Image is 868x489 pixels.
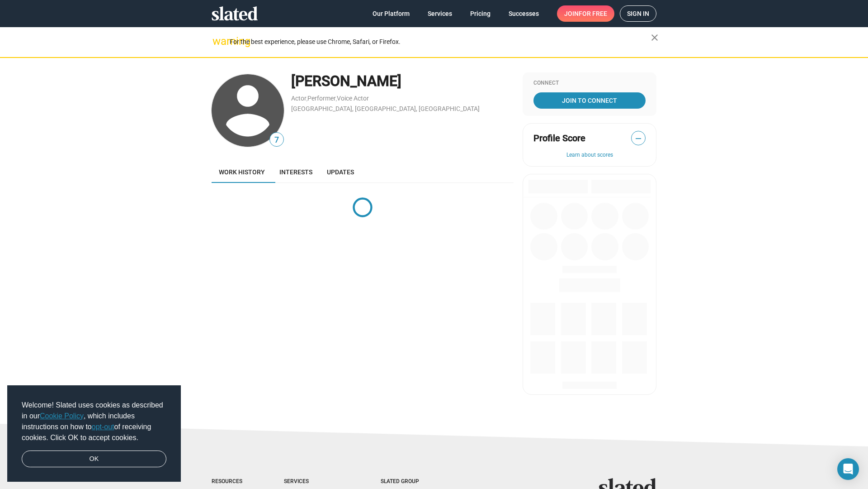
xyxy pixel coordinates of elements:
div: Open Intercom Messenger [837,458,859,480]
a: Pricing [463,5,498,22]
a: Interests [272,161,320,183]
a: Joinfor free [557,5,614,22]
mat-icon: warning [212,36,223,47]
span: Work history [219,168,265,176]
a: dismiss cookie message [22,451,166,468]
a: [GEOGRAPHIC_DATA], [GEOGRAPHIC_DATA], [GEOGRAPHIC_DATA] [291,105,480,112]
div: cookieconsent [7,385,181,482]
a: Our Platform [365,5,417,22]
div: Resources [212,478,248,485]
a: Work history [212,161,272,183]
div: [PERSON_NAME] [291,72,514,91]
span: , [336,96,337,101]
span: Sign in [627,6,649,21]
span: Join To Connect [535,92,644,109]
span: Join [564,5,607,22]
div: Connect [533,80,646,87]
span: Profile Score [533,132,585,144]
button: Learn about scores [533,152,646,159]
mat-icon: close [649,32,660,43]
span: Our Platform [373,5,410,22]
span: Services [428,5,452,22]
a: Updates [320,161,361,183]
div: Slated Group [381,478,442,485]
div: Services [284,478,344,485]
a: Services [420,5,459,22]
div: For the best experience, please use Chrome, Safari, or Firefox. [230,36,651,48]
a: Actor [291,95,307,102]
span: Welcome! Slated uses cookies as described in our , which includes instructions on how to of recei... [22,400,166,443]
span: Interests [279,168,312,176]
a: Cookie Policy [40,412,84,420]
span: 7 [270,134,283,146]
a: Voice Actor [337,95,369,102]
span: Pricing [470,5,491,22]
span: , [307,96,307,101]
a: Join To Connect [533,92,646,109]
a: Performer [307,95,336,102]
a: opt-out [92,423,114,431]
span: Successes [509,5,539,22]
span: — [632,133,645,144]
a: Sign in [620,5,656,22]
span: for free [579,5,607,22]
span: Updates [327,168,354,176]
a: Successes [501,5,546,22]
